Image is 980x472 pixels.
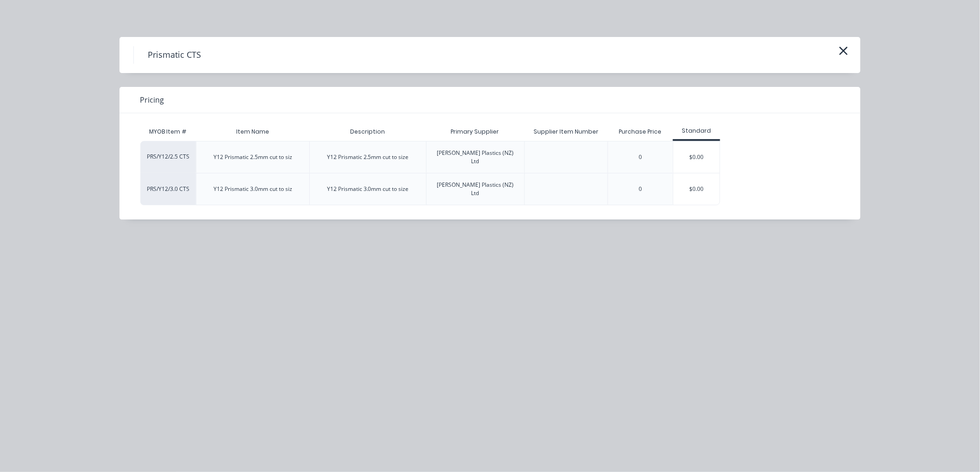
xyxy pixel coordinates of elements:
[434,149,517,166] div: [PERSON_NAME] Plastics (NZ) Ltd
[639,153,642,161] div: 0
[526,120,606,143] div: Supplier Item Number
[133,46,215,64] h4: Prismatic CTS
[444,120,507,143] div: Primary Supplier
[343,120,392,143] div: Description
[673,141,720,173] div: $0.00
[327,153,409,161] div: Y12 Prismatic 2.5mm cut to size
[673,127,720,135] div: Standard
[140,141,196,173] div: PRS/Y12/2.5 CTS
[434,181,517,197] div: [PERSON_NAME] Plastics (NZ) Ltd
[140,123,196,141] div: MYOB Item #
[140,94,164,105] span: Pricing
[673,173,720,205] div: $0.00
[612,120,669,143] div: Purchase Price
[214,185,292,193] div: Y12 Prismatic 3.0mm cut to siz
[214,153,292,161] div: Y12 Prismatic 2.5mm cut to siz
[639,185,642,193] div: 0
[229,120,276,143] div: Item Name
[140,173,196,205] div: PRS/Y12/3.0 CTS
[327,185,409,193] div: Y12 Prismatic 3.0mm cut to size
